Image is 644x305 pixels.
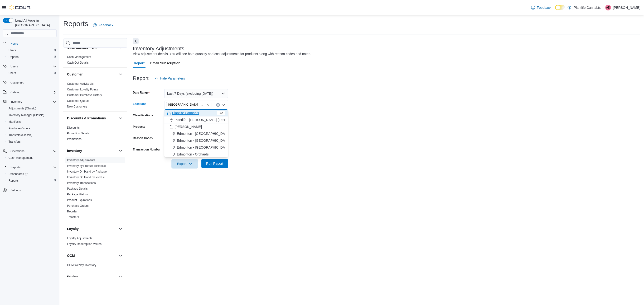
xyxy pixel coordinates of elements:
[67,82,94,85] a: Customer Activity List
[67,131,90,135] span: Promotion Details
[63,235,127,249] div: Loyalty
[164,110,228,117] button: Plantlife Cannabis
[63,81,127,111] div: Customer
[118,226,123,232] button: Loyalty
[134,58,145,68] span: Report
[67,148,82,153] h3: Inventory
[1,99,58,105] button: Inventory
[7,47,18,53] a: Users
[133,136,153,140] label: Reason Codes
[10,149,24,153] span: Operations
[9,107,36,110] span: Adjustments (Classic)
[164,89,228,98] button: Last 7 Days (excluding [DATE])
[10,5,31,10] img: Cova
[133,91,150,94] label: Date Range
[9,113,44,117] span: Inventory Manager (Classic)
[9,148,26,154] button: Operations
[152,74,187,83] button: Hide Parameters
[133,75,149,81] h3: Report
[7,70,57,76] span: Users
[177,138,230,143] span: Edmonton - [GEOGRAPHIC_DATA]
[67,137,82,141] span: Promotions
[133,125,145,129] label: Products
[133,46,184,52] h3: Inventory Adjustments
[7,171,29,177] a: Dashboards
[5,47,58,54] button: Users
[9,80,57,86] span: Customers
[133,38,139,44] button: Next
[574,5,600,10] p: Plantlife Cannabis
[133,113,153,117] label: Classifications
[67,170,107,174] span: Inventory On Hand by Package
[10,90,20,94] span: Catalog
[5,177,58,184] button: Reports
[1,148,58,155] button: Operations
[10,100,22,104] span: Inventory
[67,176,105,179] a: Inventory On Hand by Product
[7,119,23,125] a: Manifests
[67,94,102,97] a: Customer Purchase History
[67,193,88,196] a: Package History
[67,88,98,91] span: Customer Loyalty Points
[7,139,22,145] a: Transfers
[160,76,185,81] span: Hide Parameters
[9,80,26,86] a: Customers
[67,226,117,231] button: Loyalty
[9,188,23,193] a: Settings
[9,179,19,183] span: Reports
[9,120,21,124] span: Manifests
[10,165,20,169] span: Reports
[67,61,89,64] a: Cash Out Details
[67,148,117,153] button: Inventory
[1,187,58,194] button: Settings
[9,187,57,193] span: Settings
[63,19,88,28] h1: Reports
[605,5,611,10] div: Antoinette De Raucourt
[9,164,22,170] button: Reports
[9,99,24,105] button: Inventory
[177,131,230,136] span: Edmonton - [GEOGRAPHIC_DATA]
[221,103,225,107] button: Close list of options
[613,5,640,10] p: [PERSON_NAME]
[7,171,57,177] span: Dashboards
[164,151,228,158] button: Edmonton - Orchards
[9,64,57,69] span: Users
[7,155,34,161] a: Cash Management
[9,127,30,130] span: Purchase Orders
[7,126,57,131] span: Purchase Orders
[606,5,610,10] span: AD
[67,204,89,207] a: Purchase Orders
[7,106,38,111] a: Adjustments (Classic)
[7,70,18,76] a: Users
[150,58,180,68] span: Email Subscription
[5,54,58,60] button: Reports
[67,72,117,77] button: Customer
[67,158,95,162] span: Inventory Adjustments
[7,139,57,145] span: Transfers
[201,159,228,168] button: Run Report
[9,64,20,69] button: Users
[7,112,46,118] a: Inventory Manager (Classic)
[174,159,195,169] span: Export
[9,140,20,144] span: Transfers
[67,159,95,162] a: Inventory Adjustments
[9,55,19,59] span: Reports
[67,99,89,103] a: Customer Queue
[5,118,58,125] button: Manifests
[9,148,57,154] span: Operations
[1,63,58,70] button: Users
[171,159,198,169] button: Export
[67,216,79,219] a: Transfers
[67,242,102,246] a: Loyalty Redemption Values
[118,274,123,280] button: Pricing
[9,40,57,46] span: Home
[164,144,228,151] button: Edmonton - [GEOGRAPHIC_DATA]
[67,198,92,202] a: Product Expirations
[7,126,32,131] a: Purchase Orders
[7,132,57,138] span: Transfers (Classic)
[99,23,113,28] span: Feedback
[5,171,58,177] a: Dashboards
